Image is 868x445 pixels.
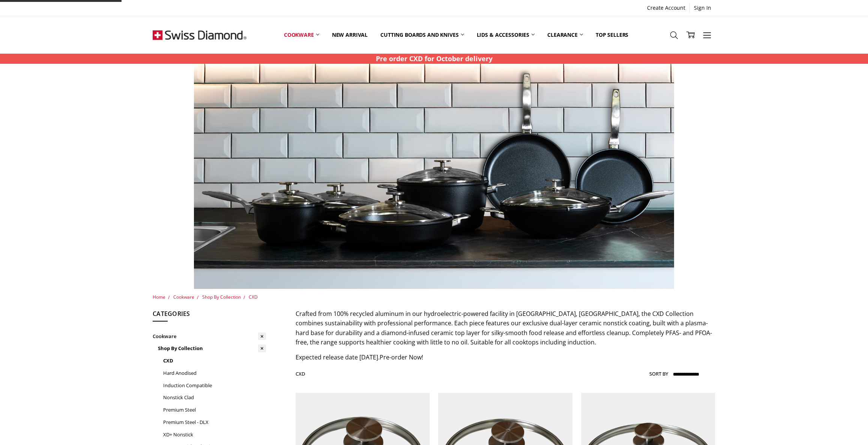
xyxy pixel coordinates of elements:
[326,18,374,51] a: New arrival
[153,309,266,322] h5: Categories
[163,404,266,416] a: Premium Steel
[589,18,635,51] a: Top Sellers
[296,310,712,347] span: Crafted from 100% recycled aluminum in our hydroelectric-powered facility in [GEOGRAPHIC_DATA], [...
[153,16,246,54] img: Free Shipping On Every Order
[163,379,266,392] a: Induction Compatible
[690,3,715,13] a: Sign In
[296,371,305,377] h1: CXD
[380,353,423,361] span: Pre-order Now!
[278,18,326,51] a: Cookware
[376,54,493,63] strong: Pre order CXD for October delivery
[153,330,266,343] a: Cookware
[541,18,589,51] a: Clearance
[163,416,266,428] a: Premium Steel - DLX
[163,428,266,441] a: XD+ Nonstick
[173,294,194,300] a: Cookware
[249,294,258,300] a: CXD
[163,367,266,379] a: Hard Anodised
[470,18,541,51] a: Lids & Accessories
[643,3,689,13] a: Create Account
[296,353,423,361] span: Expected release date [DATE].
[153,294,165,300] a: Home
[374,18,470,51] a: Cutting boards and knives
[202,294,241,300] a: Shop By Collection
[163,391,266,404] a: Nonstick Clad
[158,342,266,355] a: Shop By Collection
[649,368,668,380] label: Sort By
[163,355,266,367] a: CXD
